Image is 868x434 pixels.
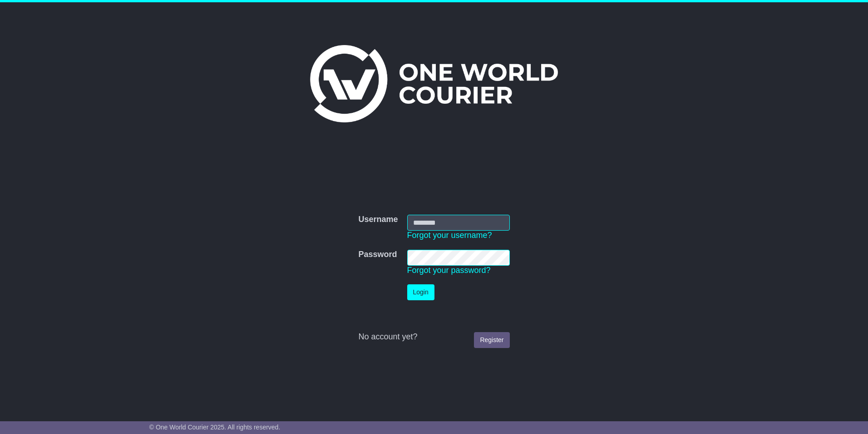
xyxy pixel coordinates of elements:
label: Username [358,215,398,225]
div: No account yet? [358,332,509,342]
img: One World [310,45,558,122]
label: Password [358,250,397,260]
a: Forgot your password? [407,266,491,275]
button: Login [407,284,434,300]
span: © One World Courier 2025. All rights reserved. [149,424,281,431]
a: Register [474,332,509,348]
a: Forgot your username? [407,231,492,240]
